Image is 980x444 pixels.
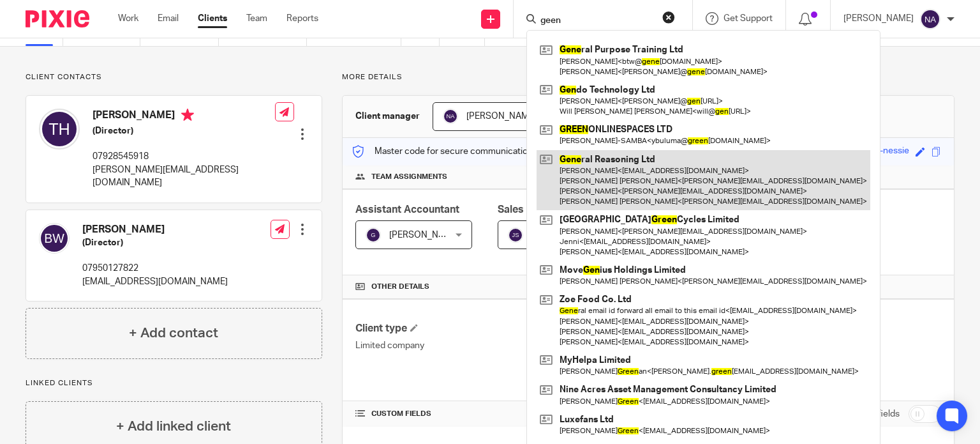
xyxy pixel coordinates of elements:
[355,409,648,419] h4: CUSTOM FIELDS
[26,378,322,388] p: Linked clients
[82,223,228,236] h4: [PERSON_NAME]
[355,110,420,123] h3: Client manager
[26,72,322,82] p: Client contacts
[129,323,218,343] h4: + Add contact
[342,72,954,82] p: More details
[181,109,194,121] i: Primary
[539,15,654,27] input: Search
[26,10,89,27] img: Pixie
[158,12,179,25] a: Email
[843,12,914,25] p: [PERSON_NAME]
[920,9,940,29] img: svg%3E
[352,145,572,158] p: Master code for secure communications and files
[366,227,381,243] img: svg%3E
[355,322,648,335] h4: Client type
[355,339,648,352] p: Limited company
[355,204,459,215] span: Assistant Accountant
[724,14,773,23] span: Get Support
[662,11,675,24] button: Clear
[389,231,459,240] span: [PERSON_NAME]
[39,109,80,149] img: svg%3E
[39,223,70,254] img: svg%3E
[466,112,537,121] span: [PERSON_NAME]
[198,12,227,25] a: Clients
[116,417,231,436] h4: + Add linked client
[82,275,228,288] p: [EMAIL_ADDRESS][DOMAIN_NAME]
[371,282,429,292] span: Other details
[246,12,267,25] a: Team
[93,109,275,125] h4: [PERSON_NAME]
[82,262,228,275] p: 07950127822
[508,227,523,243] img: svg%3E
[371,172,447,182] span: Team assignments
[443,109,458,124] img: svg%3E
[93,164,275,190] p: [PERSON_NAME][EMAIL_ADDRESS][DOMAIN_NAME]
[286,12,318,25] a: Reports
[498,204,561,215] span: Sales Person
[93,150,275,163] p: 07928545918
[82,236,228,249] h5: (Director)
[93,125,275,137] h5: (Director)
[118,12,138,25] a: Work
